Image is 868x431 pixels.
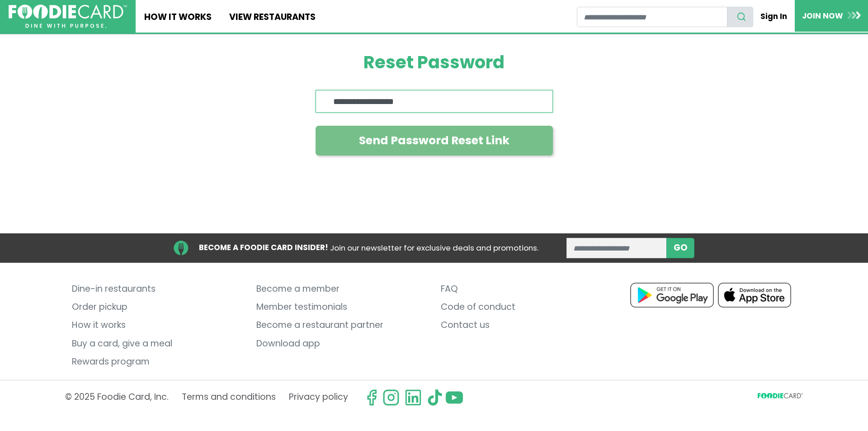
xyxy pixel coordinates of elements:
svg: FoodieCard [758,393,803,402]
strong: BECOME A FOODIE CARD INSIDER! [199,242,328,253]
a: Become a restaurant partner [256,317,427,335]
h1: Reset Password [316,52,553,73]
a: Rewards program [72,353,243,371]
a: Download app [256,335,427,353]
p: © 2025 Foodie Card, Inc. [65,389,169,406]
img: FoodieCard; Eat, Drink, Save, Donate [9,5,127,28]
a: Sign In [753,6,795,26]
button: Send Password Reset Link [316,126,553,156]
a: FAQ [441,280,612,298]
button: search [727,7,753,27]
a: Order pickup [72,298,243,316]
a: Code of conduct [441,298,612,316]
img: youtube.svg [446,389,463,406]
a: Member testimonials [256,298,427,316]
a: Privacy policy [289,389,348,406]
svg: check us out on facebook [363,389,380,406]
a: Become a member [256,280,427,298]
img: linkedin.svg [405,389,422,406]
a: Contact us [441,317,612,335]
a: Dine-in restaurants [72,280,243,298]
a: Terms and conditions [182,389,276,406]
button: subscribe [666,238,694,258]
input: restaurant search [577,7,727,27]
img: tiktok.svg [426,389,443,406]
input: enter email address [566,238,667,258]
span: Join our newsletter for exclusive deals and promotions. [330,242,538,253]
a: How it works [72,317,243,335]
a: Buy a card, give a meal [72,335,243,353]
